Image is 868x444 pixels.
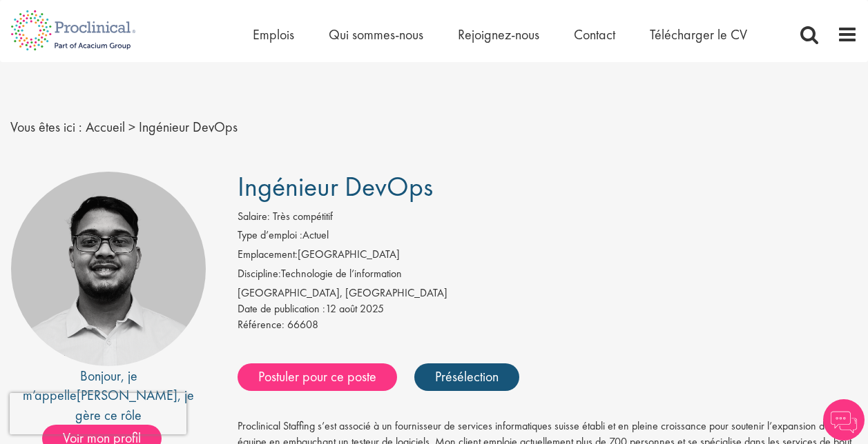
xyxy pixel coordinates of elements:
label: Référence: [238,317,284,333]
a: Présélection [414,363,519,391]
a: Lien vers le fil d’Ariane [86,118,125,136]
font: 12 août 2025 [238,301,384,316]
font: Actuel [302,228,329,242]
a: Emplois [253,26,294,43]
div: Bonjour, je m’appelle , je gère ce rôle [10,366,206,425]
font: [GEOGRAPHIC_DATA] [298,247,400,261]
label: Type d’emploi : [238,228,302,243]
a: Rejoignez-nous [458,26,539,43]
span: Ingénieur DevOps [139,118,238,136]
a: Contact [574,26,615,43]
a: Postuler pour ce poste [238,363,397,391]
img: image du recruteur Timothy Deschamps [11,172,206,366]
span: Vous êtes ici : [10,118,82,136]
font: Technologie de l’information [281,266,402,281]
iframe: reCAPTCHA [10,393,186,434]
span: Ingénieur DevOps [238,169,433,204]
label: Salaire: [238,209,270,225]
label: Emplacement: [238,247,298,263]
span: 66608 [287,317,318,332]
span: Date de publication : [238,301,325,316]
img: Le chatbot [823,399,865,441]
label: Discipline: [238,266,281,282]
span: Très compétitif [273,209,333,223]
a: Télécharger le CV [650,26,747,43]
a: Qui sommes-nous [329,26,423,43]
div: [GEOGRAPHIC_DATA], [GEOGRAPHIC_DATA] [238,285,858,301]
span: > [128,118,135,136]
a: [PERSON_NAME] [77,386,177,404]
